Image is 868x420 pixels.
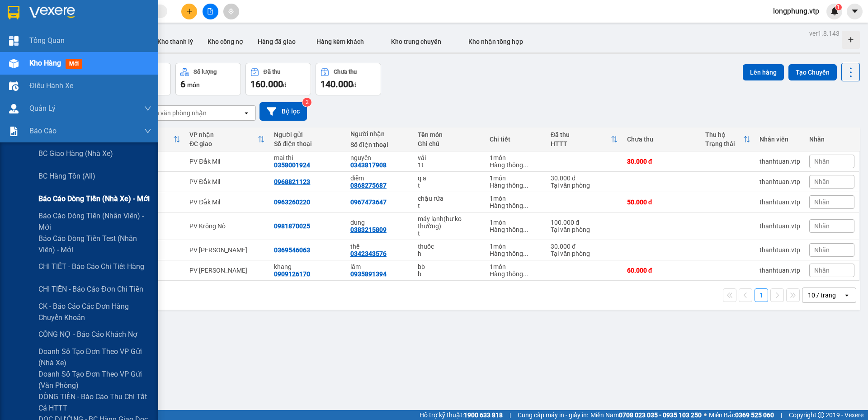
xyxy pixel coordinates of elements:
span: ⚪️ [704,413,707,417]
button: plus [181,4,197,19]
div: 30.000 đ [551,175,618,182]
span: longphung.vtp [766,5,826,17]
div: Đã thu [264,69,280,75]
div: PV Đắk Mil [189,178,265,185]
div: vải [418,154,481,161]
span: 1 [837,4,840,10]
div: 1 món [490,263,542,270]
div: 10 / trang [808,291,836,300]
div: mai thi [274,154,341,161]
div: 0935891394 [350,270,387,278]
div: Tại văn phòng [551,226,618,233]
span: mới [66,59,82,69]
span: Báo cáo [29,125,57,137]
div: 100.000 đ [551,219,618,226]
button: Số lượng6món [175,63,241,95]
button: Kho công nợ [200,31,250,52]
button: aim [223,4,239,19]
span: ... [523,182,528,189]
sup: 2 [302,98,311,107]
div: 60.000 đ [627,267,696,274]
span: | [509,410,511,420]
span: ... [523,270,528,278]
div: 0967473647 [350,198,387,206]
div: thanhtuan.vtp [759,267,800,274]
div: chậu rữa [418,195,481,202]
span: BC giao hàng (nhà xe) [38,148,113,159]
div: Nhân viên [759,136,800,143]
div: Tạo kho hàng mới [842,31,860,49]
div: 30.000 đ [627,158,696,165]
span: down [144,105,151,112]
div: Đã thu [551,131,611,138]
div: 0981870025 [274,222,310,230]
span: 160.000 [250,79,283,90]
div: Ghi chú [418,140,481,147]
div: 0968821123 [274,178,310,185]
div: t [418,230,481,237]
strong: 1900 633 818 [464,411,503,419]
div: 1 món [490,195,542,202]
span: đ [353,81,357,89]
button: Kho thanh lý [150,31,200,52]
img: dashboard-icon [9,36,19,46]
img: warehouse-icon [9,81,19,91]
img: warehouse-icon [9,59,19,68]
div: 0343817908 [350,161,387,169]
button: 1 [755,288,768,302]
span: CHI TIẾT - Báo cáo chi tiết hàng [38,261,144,272]
button: Tạo Chuyến [788,64,837,80]
div: Chưa thu [627,136,696,143]
div: Số điện thoại [350,141,409,148]
span: Doanh số tạo đơn theo VP gửi (nhà xe) [38,346,151,368]
span: đ [283,81,287,89]
img: warehouse-icon [9,104,19,113]
button: Đã thu160.000đ [245,63,311,95]
div: PV Đắk Mil [189,198,265,206]
div: Hàng thông thường [490,182,542,189]
div: 1 món [490,175,542,182]
span: Cung cấp máy in - giấy in: [518,410,588,420]
div: PV Krông Nô [189,222,265,230]
span: Nhãn [814,246,830,254]
span: món [187,81,200,89]
div: Số điện thoại [274,140,341,147]
th: Toggle SortBy [701,127,755,151]
span: Nhãn [814,158,830,165]
div: Chọn văn phòng nhận [144,109,207,118]
div: thuốc [418,243,481,250]
button: Bộ lọc [259,102,307,121]
div: Tại văn phòng [551,182,618,189]
span: Báo cáo dòng tiền (nhà xe) - mới [38,193,150,204]
div: 0358001924 [274,161,310,169]
button: Chưa thu140.000đ [316,63,381,95]
div: HTTT [551,140,611,147]
span: CHI TIỀN - Báo cáo đơn chi tiền [38,283,143,295]
div: dung [350,219,409,226]
div: 0369546063 [274,246,310,254]
div: PV [PERSON_NAME] [189,246,265,254]
span: CK - Báo cáo các đơn hàng chuyển khoản [38,301,151,323]
span: file-add [207,8,213,14]
div: Người nhận [350,130,409,137]
span: Kho trung chuyển [391,38,441,45]
div: Hàng thông thường [490,202,542,209]
span: plus [186,8,193,14]
div: thế [350,243,409,250]
div: thanhtuan.vtp [759,222,800,230]
span: 140.000 [321,79,353,90]
img: icon-new-feature [830,7,839,15]
div: Người gửi [274,131,341,138]
div: Hàng thông thường [490,161,542,169]
span: Nhãn [814,178,830,185]
div: ĐC giao [189,140,258,147]
span: Điều hành xe [29,80,73,91]
div: Hàng thông thường [490,226,542,233]
img: solution-icon [9,127,19,136]
div: 0909126170 [274,270,310,278]
div: Số lượng [193,69,217,75]
div: thanhtuan.vtp [759,178,800,185]
div: thanhtuan.vtp [759,198,800,206]
span: ... [523,161,528,169]
span: copyright [818,412,824,418]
